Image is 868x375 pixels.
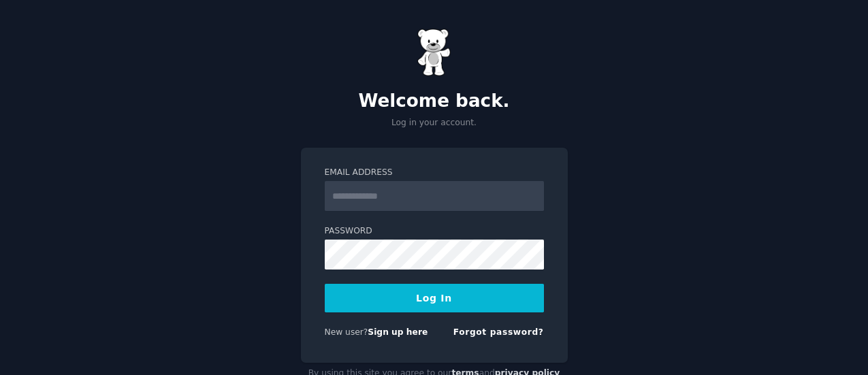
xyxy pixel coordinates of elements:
label: Password [325,225,544,238]
a: Sign up here [368,327,428,337]
label: Email Address [325,167,544,179]
p: Log in your account. [301,117,568,129]
span: New user? [325,327,368,337]
h2: Welcome back. [301,91,568,112]
img: Gummy Bear [417,29,451,76]
a: Forgot password? [453,327,544,337]
button: Log In [325,284,544,312]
